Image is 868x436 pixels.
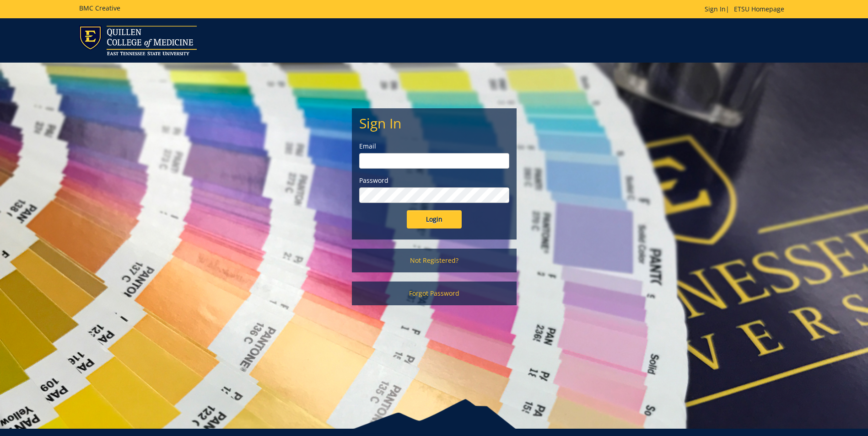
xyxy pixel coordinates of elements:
[352,249,517,272] a: Not Registered?
[729,5,789,13] a: ETSU Homepage
[705,5,726,13] a: Sign In
[359,116,509,131] h2: Sign In
[352,282,517,305] a: Forgot Password
[79,26,197,55] img: ETSU logo
[705,5,789,14] p: |
[79,5,120,11] h5: BMC Creative
[359,142,509,151] label: Email
[359,176,509,185] label: Password
[407,210,462,229] input: Login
